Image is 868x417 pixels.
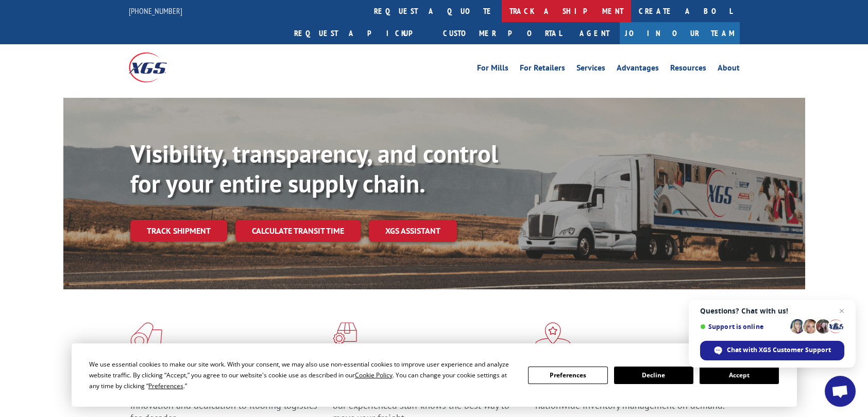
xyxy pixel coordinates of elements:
[617,64,659,75] a: Advantages
[333,322,357,349] img: xgs-icon-focused-on-flooring-red
[670,64,706,75] a: Resources
[355,371,393,379] span: Cookie Policy
[700,323,787,331] span: Support is online
[148,381,183,390] span: Preferences
[130,137,498,199] b: Visibility, transparency, and control for your entire supply chain.
[620,22,740,44] a: Join Our Team
[286,22,435,44] a: Request a pickup
[700,307,844,315] span: Questions? Chat with us!
[369,220,457,242] a: XGS ASSISTANT
[235,220,361,242] a: Calculate transit time
[825,376,856,407] a: Open chat
[569,22,620,44] a: Agent
[72,343,797,407] div: Cookie Consent Prompt
[520,64,565,75] a: For Retailers
[700,341,844,360] span: Chat with XGS Customer Support
[89,359,516,391] div: We use essential cookies to make our site work. With your consent, we may also use non-essential ...
[435,22,569,44] a: Customer Portal
[700,367,779,384] button: Accept
[129,6,182,16] a: [PHONE_NUMBER]
[535,322,571,349] img: xgs-icon-flagship-distribution-model-red
[130,322,162,349] img: xgs-icon-total-supply-chain-intelligence-red
[614,367,693,384] button: Decline
[477,64,508,75] a: For Mills
[727,345,831,355] span: Chat with XGS Customer Support
[528,367,607,384] button: Preferences
[576,64,605,75] a: Services
[718,64,740,75] a: About
[130,220,227,241] a: Track shipment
